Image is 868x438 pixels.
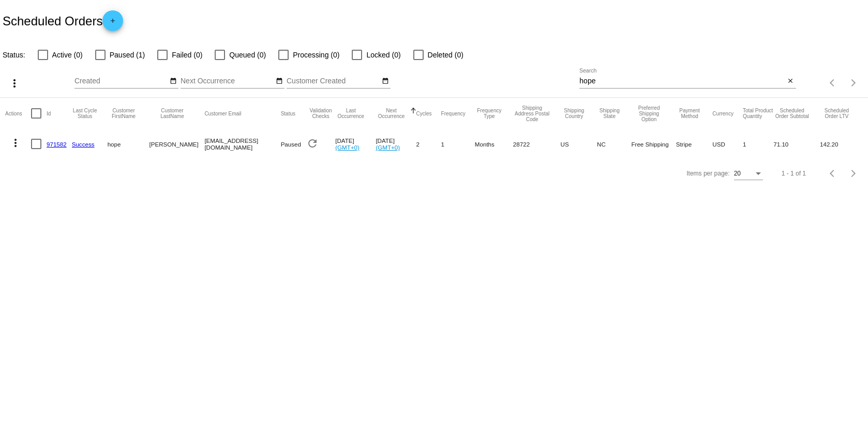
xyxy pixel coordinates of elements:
mat-header-cell: Total Product Quantity [743,98,773,129]
button: Change sorting for CurrencyIso [712,110,734,116]
input: Created [74,77,168,85]
span: Queued (0) [229,49,266,61]
button: Change sorting for PreferredShippingOption [631,105,666,122]
mat-cell: US [561,129,597,159]
button: Change sorting for CustomerLastName [149,108,195,119]
mat-cell: hope [108,129,149,159]
mat-icon: more_vert [9,137,22,149]
mat-cell: 1 [743,129,773,159]
mat-cell: [PERSON_NAME] [149,129,204,159]
span: Active (0) [52,49,83,61]
a: 971582 [47,141,67,148]
button: Change sorting for ShippingState [597,108,622,119]
mat-icon: date_range [276,77,283,85]
a: (GMT+0) [335,144,360,151]
button: Next page [843,72,864,93]
span: Processing (0) [293,49,339,61]
button: Change sorting for ShippingPostcode [513,105,551,122]
button: Change sorting for LastOccurrenceUtc [335,108,366,119]
button: Change sorting for NextOccurrenceUtc [376,108,407,119]
input: Search [579,77,785,85]
mat-cell: 142.20 [820,129,863,159]
button: Next page [843,163,864,184]
mat-cell: 71.10 [773,129,820,159]
button: Change sorting for Cycles [416,110,432,116]
mat-header-cell: Validation Checks [306,98,335,129]
mat-icon: date_range [382,77,389,85]
span: Locked (0) [366,49,400,61]
mat-icon: more_vert [8,77,21,90]
mat-icon: date_range [170,77,177,85]
h2: Scheduled Orders [3,10,123,31]
mat-icon: refresh [306,137,319,150]
input: Next Occurrence [181,77,274,85]
span: Paused (1) [110,49,145,61]
button: Previous page [822,163,843,184]
a: Success [72,141,95,148]
mat-header-cell: Actions [5,98,31,129]
button: Change sorting for LifetimeValue [820,108,854,119]
mat-cell: 1 [441,129,475,159]
button: Change sorting for Status [281,110,295,116]
span: Status: [3,51,25,59]
div: Items per page: [686,170,729,177]
mat-cell: 28722 [513,129,561,159]
mat-cell: NC [597,129,631,159]
span: 20 [734,170,741,177]
button: Change sorting for CustomerEmail [204,110,241,116]
mat-select: Items per page: [734,170,763,178]
mat-cell: Stripe [676,129,713,159]
mat-cell: Months [475,129,513,159]
button: Change sorting for LastProcessingCycleId [72,108,98,119]
button: Change sorting for Subtotal [773,108,811,119]
button: Change sorting for PaymentMethod.Type [676,108,704,119]
mat-cell: Free Shipping [631,129,676,159]
button: Change sorting for Frequency [441,110,466,116]
span: Deleted (0) [428,49,463,61]
input: Customer Created [287,77,380,85]
button: Previous page [822,72,843,93]
a: (GMT+0) [376,144,400,151]
mat-icon: add [107,17,119,30]
div: 1 - 1 of 1 [782,170,806,177]
mat-icon: close [787,77,794,85]
button: Change sorting for ShippingCountry [561,108,588,119]
button: Change sorting for CustomerFirstName [108,108,140,119]
span: Paused [281,141,301,148]
span: Failed (0) [172,49,202,61]
mat-cell: 2 [416,129,441,159]
button: Change sorting for Id [47,110,51,116]
mat-cell: [DATE] [335,129,376,159]
mat-cell: [EMAIL_ADDRESS][DOMAIN_NAME] [204,129,280,159]
mat-cell: USD [712,129,743,159]
button: Clear [785,76,796,87]
mat-cell: [DATE] [376,129,416,159]
button: Change sorting for FrequencyType [475,108,504,119]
